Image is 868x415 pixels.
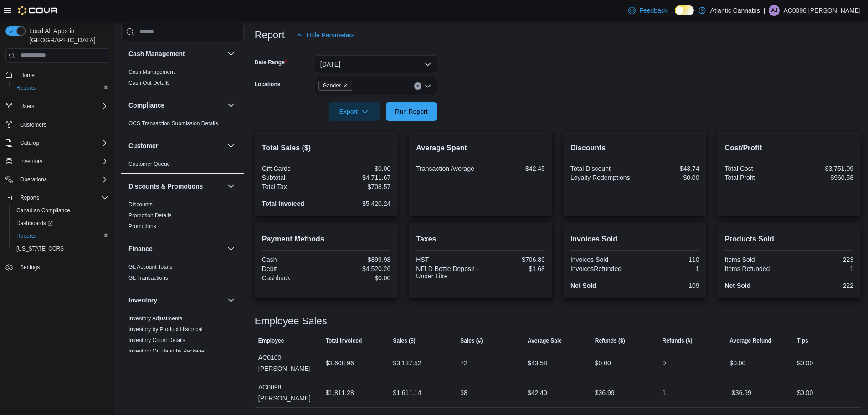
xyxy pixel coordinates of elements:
button: Operations [2,173,112,186]
a: Customers [16,119,50,130]
button: Home [2,68,112,82]
button: Export [329,102,380,121]
span: Operations [16,174,108,185]
button: Finance [226,243,236,254]
button: [US_STATE] CCRS [9,242,112,255]
a: Reports [13,231,39,241]
span: Settings [16,261,108,273]
div: $4,520.26 [328,265,390,272]
div: $43.58 [528,358,547,369]
span: Inventory Adjustments [128,315,182,322]
div: $0.00 [637,174,699,181]
div: 1 [663,387,666,398]
div: $0.00 [328,274,390,282]
div: Total Tax [262,183,324,190]
span: Employee [258,337,284,344]
span: Inventory by Product Historical [128,326,203,333]
span: Inventory Count Details [128,337,185,344]
div: $36.99 [595,387,615,398]
span: Users [16,101,108,112]
h3: Inventory [128,296,157,305]
span: Inventory On Hand by Package [128,348,205,355]
a: OCS Transaction Submission Details [128,120,218,127]
button: Operations [16,174,51,185]
a: Discounts [128,201,153,208]
a: Home [16,70,38,81]
a: Dashboards [9,217,112,230]
button: Remove Gander from selection in this group [343,83,348,88]
span: Settings [20,264,40,271]
div: AC0098 [PERSON_NAME] [255,378,322,407]
button: Inventory [226,295,236,306]
div: HST [416,256,478,263]
div: Items Sold [724,256,787,263]
a: GL Transactions [128,275,168,281]
span: Average Refund [729,337,771,344]
span: Reports [20,194,39,201]
div: $42.45 [483,165,545,172]
button: [DATE] [315,55,437,73]
span: GL Transactions [128,274,168,282]
span: Canadian Compliance [16,207,70,214]
div: Compliance [121,118,244,133]
h3: Discounts & Promotions [128,182,203,191]
a: GL Account Totals [128,264,172,270]
div: Customer [121,159,244,173]
span: GL Account Totals [128,263,172,271]
div: Loyalty Redemptions [570,174,633,181]
span: OCS Transaction Submission Details [128,120,218,127]
span: Customers [20,121,46,128]
button: Inventory [128,296,224,305]
button: Finance [128,244,224,253]
p: | [764,5,765,16]
div: $0.00 [729,358,745,369]
a: Canadian Compliance [13,205,74,216]
a: Dashboards [13,218,56,229]
strong: Net Sold [570,282,596,289]
h2: Cost/Profit [724,143,853,154]
span: Promotion Details [128,212,172,219]
div: $3,751.09 [791,165,853,172]
span: Sales ($) [393,337,415,344]
div: Gift Cards [262,165,324,172]
span: Catalog [16,138,108,149]
span: Reports [13,82,108,93]
div: $706.89 [483,256,545,263]
button: Run Report [386,102,437,121]
div: $3,608.96 [326,358,354,369]
button: Customer [128,141,224,150]
h3: Report [255,30,285,41]
div: 1 [637,265,699,272]
span: Gander [323,81,341,90]
h2: Products Sold [724,234,853,245]
button: Reports [16,192,43,203]
span: AJ [771,5,777,16]
a: Cash Management [128,69,175,75]
span: Tips [797,337,808,344]
div: 222 [791,282,853,289]
p: Atlantic Cannabis [710,5,760,16]
a: Cash Out Details [128,80,170,86]
div: Total Profit [724,174,787,181]
span: Gander [318,81,352,91]
button: Clear input [414,82,421,90]
button: Cash Management [226,48,236,59]
span: Export [334,102,374,121]
a: Reports [13,82,39,93]
span: Customers [16,119,108,130]
span: Operations [20,176,47,183]
div: $0.00 [595,358,611,369]
div: -$43.74 [637,165,699,172]
div: Finance [121,261,244,287]
div: Subtotal [262,174,324,181]
h3: Compliance [128,101,164,110]
div: Total Cost [724,165,787,172]
div: Discounts & Promotions [121,199,244,236]
button: Inventory [16,156,46,167]
span: Run Report [395,107,428,116]
h2: Invoices Sold [570,234,699,245]
span: Dashboards [16,220,53,227]
button: Users [16,101,38,112]
div: Transaction Average [416,165,478,172]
